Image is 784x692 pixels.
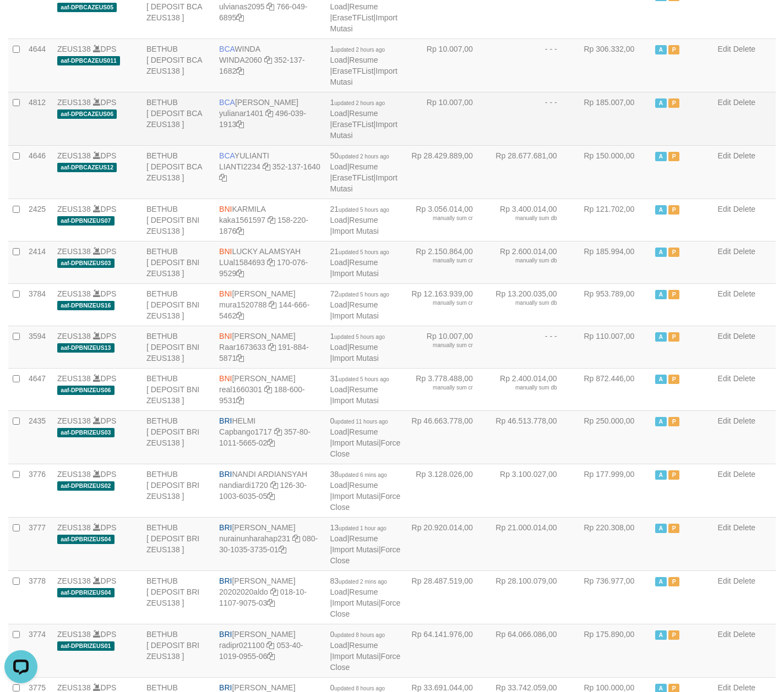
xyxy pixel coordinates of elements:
[733,289,755,298] a: Delete
[349,2,378,11] a: Resume
[24,39,53,92] td: 4644
[332,438,379,447] a: Import Mutasi
[219,2,265,11] a: ulvianas2095
[330,374,389,383] span: 31
[236,354,244,363] a: Copy 1918845871 to clipboard
[489,92,574,145] td: - - -
[57,109,117,119] span: aaf-DPBCAZEUS06
[267,652,275,661] a: Copy 053401019095506 to clipboard
[57,163,117,172] span: aaf-DPBCAZEUS12
[733,470,755,479] a: Delete
[215,283,325,326] td: [PERSON_NAME] 144-666-5462
[718,151,731,160] a: Edit
[339,376,389,382] span: updated 5 hours ago
[668,375,679,384] span: Paused
[57,151,91,160] a: ZEUS138
[330,45,385,53] span: 1
[718,630,731,639] a: Edit
[142,464,215,517] td: BETHUB [ DEPOSIT BRI ZEUS138 ]
[668,248,679,257] span: Paused
[219,162,260,171] a: LIANTI2234
[142,39,215,92] td: BETHUB [ DEPOSIT BCA ZEUS138 ]
[718,374,731,383] a: Edit
[668,98,679,108] span: Paused
[24,464,53,517] td: 3776
[24,241,53,283] td: 2414
[655,98,666,108] span: Active
[718,576,731,585] a: Edit
[24,326,53,368] td: 3594
[24,517,53,570] td: 3777
[330,98,398,140] span: | | |
[330,56,347,64] a: Load
[215,92,325,145] td: [PERSON_NAME] 496-039-1913
[655,375,666,384] span: Active
[264,56,272,64] a: Copy WINDA2060 to clipboard
[219,416,232,425] span: BRI
[332,652,379,661] a: Import Mutasi
[733,374,755,383] a: Delete
[330,205,389,213] span: 21
[330,205,389,235] span: | |
[142,410,215,464] td: BETHUB [ DEPOSIT BRI ZEUS138 ]
[733,332,755,340] a: Delete
[266,641,274,650] a: Copy radipr021100 to clipboard
[668,290,679,299] span: Paused
[236,269,244,278] a: Copy 1700769529 to clipboard
[330,545,401,565] a: Force Close
[236,227,244,235] a: Copy 1582201876 to clipboard
[718,45,731,53] a: Edit
[270,587,278,596] a: Copy 20202020aldo to clipboard
[215,199,325,241] td: KARMILA 158-220-1876
[668,205,679,215] span: Paused
[267,258,275,267] a: Copy LUal1584693 to clipboard
[349,385,378,394] a: Resume
[339,472,387,478] span: updated 6 mins ago
[53,39,142,92] td: DPS
[334,47,385,53] span: updated 2 hours ago
[142,199,215,241] td: BETHUB [ DEPOSIT BNI ZEUS138 ]
[718,205,731,213] a: Edit
[236,311,244,320] a: Copy 1446665462 to clipboard
[53,92,142,145] td: DPS
[349,258,378,267] a: Resume
[332,545,379,554] a: Import Mutasi
[332,598,379,607] a: Import Mutasi
[215,368,325,410] td: [PERSON_NAME] 188-600-9531
[330,587,347,596] a: Load
[219,289,232,298] span: BNI
[53,283,142,326] td: DPS
[268,216,275,224] a: Copy kaka1561597 to clipboard
[332,311,379,320] a: Import Mutasi
[53,145,142,199] td: DPS
[410,299,473,307] div: manually sum cr
[263,162,270,171] a: Copy LIANTI2234 to clipboard
[57,332,91,340] a: ZEUS138
[733,247,755,256] a: Delete
[53,410,142,464] td: DPS
[142,241,215,283] td: BETHUB [ DEPOSIT BNI ZEUS138 ]
[274,427,282,436] a: Copy Capbango1717 to clipboard
[57,98,91,107] a: ZEUS138
[219,385,262,394] a: real1660301
[219,45,235,53] span: BCA
[215,145,325,199] td: YULIANTI 352-137-1640
[668,417,679,426] span: Paused
[330,289,389,298] span: 72
[57,683,91,692] a: ZEUS138
[219,332,232,340] span: BNI
[332,396,379,405] a: Import Mutasi
[718,470,731,479] a: Edit
[219,247,232,256] span: BNI
[215,410,325,464] td: HELMI 357-80-1011-5665-02
[489,326,574,368] td: - - -
[57,630,91,639] a: ZEUS138
[718,289,731,298] a: Edit
[733,683,755,692] a: Delete
[142,92,215,145] td: BETHUB [ DEPOSIT BCA ZEUS138 ]
[349,641,378,650] a: Resume
[494,384,557,392] div: manually sum db
[330,151,389,160] span: 50
[349,300,378,309] a: Resume
[266,2,274,11] a: Copy ulvianas2095 to clipboard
